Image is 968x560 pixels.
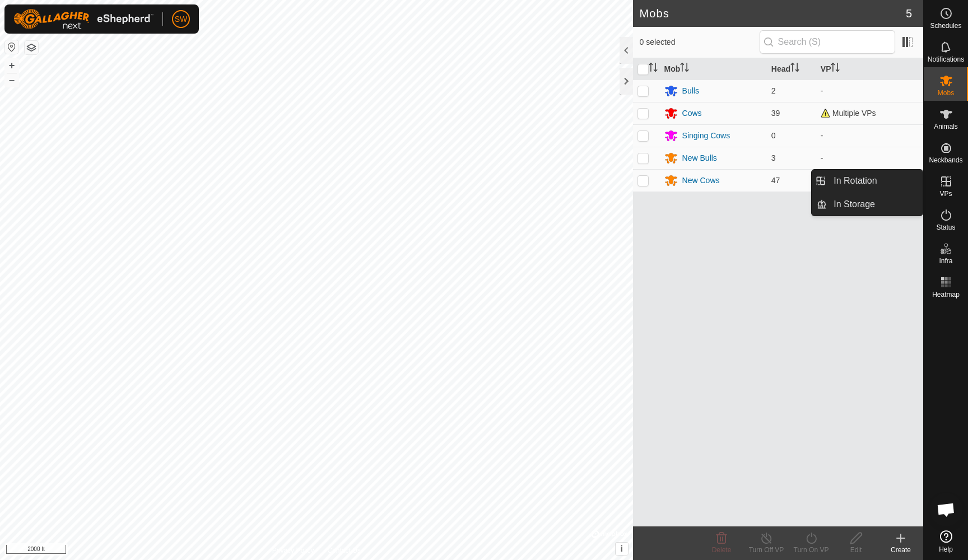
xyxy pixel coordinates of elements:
[682,130,730,142] div: Singing Cows
[25,41,38,54] button: Map Layers
[790,64,799,73] p-sorticon: Activate to sort
[936,224,955,231] span: Status
[760,30,895,54] input: Search (S)
[816,124,923,147] td: -
[640,7,906,20] h2: Mobs
[272,545,314,556] a: Privacy Policy
[327,545,360,556] a: Contact Us
[878,545,923,555] div: Create
[5,59,18,72] button: +
[5,40,18,54] button: Reset Map
[934,123,958,130] span: Animals
[771,131,776,140] span: 0
[175,13,188,25] span: SW
[712,546,732,554] span: Delete
[771,176,780,185] span: 47
[771,109,780,118] span: 39
[816,58,923,80] th: VP
[744,545,789,555] div: Turn Off VP
[771,153,776,162] span: 3
[620,544,622,553] span: i
[640,36,760,48] span: 0 selected
[831,64,840,73] p-sorticon: Activate to sort
[939,258,952,264] span: Infra
[939,190,952,197] span: VPs
[929,157,962,164] span: Neckbands
[939,546,953,553] span: Help
[771,86,776,95] span: 2
[928,56,964,63] span: Notifications
[816,80,923,102] td: -
[821,109,876,118] span: Multiple VPs
[924,526,968,557] a: Help
[827,170,923,192] a: In Rotation
[13,9,153,29] img: Gallagher Logo
[938,90,954,96] span: Mobs
[682,108,702,119] div: Cows
[930,22,961,29] span: Schedules
[682,175,720,186] div: New Cows
[682,85,699,97] div: Bulls
[929,493,963,526] div: Open chat
[834,545,878,555] div: Edit
[616,543,628,555] button: i
[816,147,923,169] td: -
[682,152,717,164] div: New Bulls
[812,170,923,192] li: In Rotation
[649,64,658,73] p-sorticon: Activate to sort
[5,73,18,87] button: –
[812,193,923,216] li: In Storage
[932,291,960,298] span: Heatmap
[767,58,816,80] th: Head
[834,174,877,188] span: In Rotation
[827,193,923,216] a: In Storage
[789,545,834,555] div: Turn On VP
[906,5,912,22] span: 5
[680,64,689,73] p-sorticon: Activate to sort
[834,198,875,211] span: In Storage
[660,58,767,80] th: Mob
